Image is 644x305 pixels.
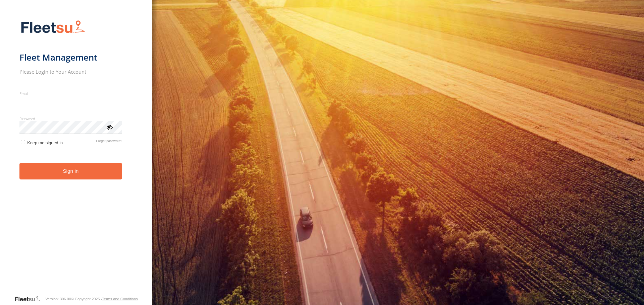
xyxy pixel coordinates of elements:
div: © Copyright 2025 - [71,297,138,301]
button: Sign in [19,163,122,179]
a: Forgot password? [96,139,122,145]
label: Email [19,91,122,96]
span: Keep me signed in [27,140,63,145]
div: Version: 306.00 [45,297,71,301]
form: main [19,16,133,295]
div: ViewPassword [106,124,113,130]
img: Fleetsu [19,19,87,36]
h2: Please Login to Your Account [19,68,122,75]
h1: Fleet Management [19,52,122,63]
input: Keep me signed in [21,140,25,144]
label: Password [19,116,122,121]
a: Terms and Conditions [102,297,138,301]
a: Visit our Website [14,296,45,302]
